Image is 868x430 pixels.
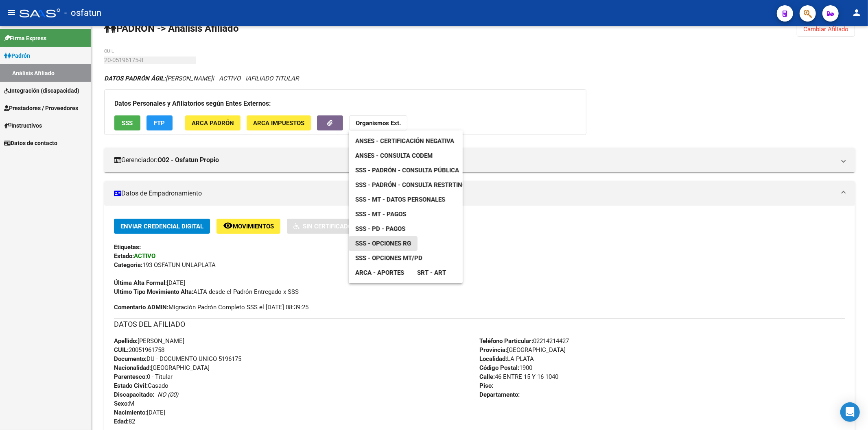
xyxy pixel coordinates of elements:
span: ANSES - Consulta CODEM [355,152,433,159]
span: SSS - Padrón - Consulta Restrtingida [355,181,476,189]
a: SSS - Opciones RG [349,236,418,251]
a: SSS - Padrón - Consulta Pública [349,163,466,178]
span: SRT - ART [417,269,446,276]
span: SSS - Padrón - Consulta Pública [355,167,459,174]
span: SSS - MT - Datos Personales [355,196,445,203]
span: ANSES - Certificación Negativa [355,137,454,145]
a: ARCA - Aportes [349,265,411,280]
div: Open Intercom Messenger [840,402,860,422]
span: SSS - Opciones RG [355,240,411,247]
a: SSS - Opciones MT/PD [349,251,429,265]
a: SSS - MT - Datos Personales [349,192,452,207]
a: SSS - PD - Pagos [349,222,412,236]
a: SSS - Padrón - Consulta Restrtingida [349,178,483,192]
span: SSS - MT - Pagos [355,211,406,218]
span: ARCA - Aportes [355,269,404,276]
span: SSS - Opciones MT/PD [355,254,422,262]
span: SSS - PD - Pagos [355,225,405,232]
a: ANSES - Certificación Negativa [349,134,461,148]
a: SSS - MT - Pagos [349,207,413,222]
a: SRT - ART [411,265,453,280]
a: ANSES - Consulta CODEM [349,148,439,163]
